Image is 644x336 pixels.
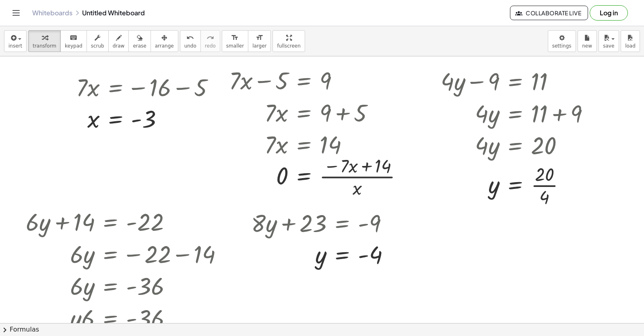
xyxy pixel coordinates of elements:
[65,43,83,49] span: keypad
[222,30,248,52] button: format_sizesmaller
[155,43,174,49] span: arrange
[582,43,592,49] span: new
[200,30,220,52] button: redoredo
[205,43,216,49] span: redo
[226,43,244,49] span: smaller
[186,33,194,43] i: undo
[248,30,271,52] button: format_sizelarger
[277,43,300,49] span: fullscreen
[206,33,214,43] i: redo
[603,43,614,49] span: save
[552,43,572,49] span: settings
[4,30,27,52] button: insert
[517,9,581,17] span: Collaborate Live
[548,30,576,52] button: settings
[252,43,266,49] span: larger
[108,30,129,52] button: draw
[28,30,61,52] button: transform
[133,43,146,49] span: erase
[231,33,239,43] i: format_size
[510,6,588,20] button: Collaborate Live
[32,9,72,17] a: Whiteboards
[33,43,56,49] span: transform
[625,43,636,49] span: load
[87,30,109,52] button: scrub
[184,43,196,49] span: undo
[113,43,125,49] span: draw
[151,30,178,52] button: arrange
[8,43,22,49] span: insert
[180,30,201,52] button: undoundo
[256,33,263,43] i: format_size
[599,30,619,52] button: save
[70,33,77,43] i: keyboard
[60,30,87,52] button: keyboardkeypad
[10,6,23,19] button: Toggle navigation
[272,30,305,52] button: fullscreen
[128,30,151,52] button: erase
[621,30,640,52] button: load
[590,5,628,21] button: Log in
[91,43,104,49] span: scrub
[578,30,597,52] button: new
